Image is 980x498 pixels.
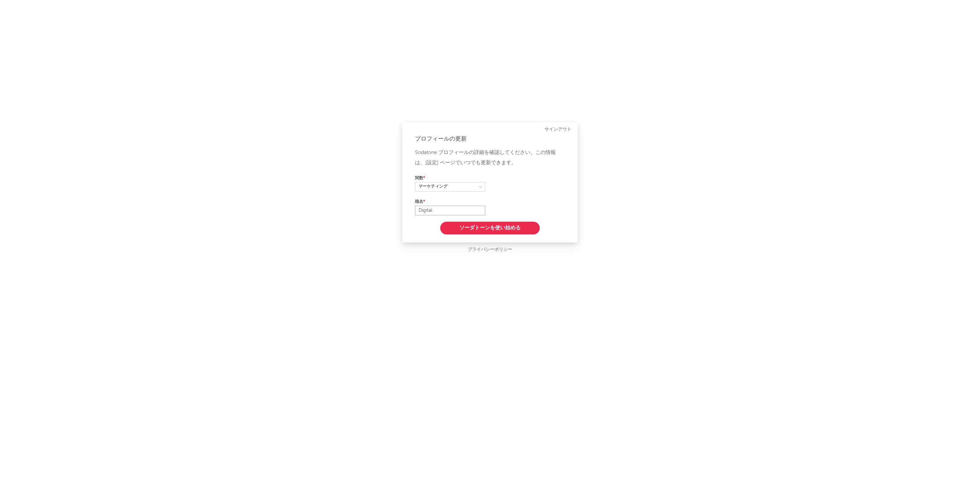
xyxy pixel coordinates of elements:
[415,148,565,168] p: Sodatone プロフィールの詳細を確認してください。この情報は、[設定] ページでいつでも更新できます。
[415,135,565,143] div: プロフィールの更新
[545,126,571,133] a: サインアウト
[415,198,485,206] label: 職名
[415,174,485,182] label: 関数
[440,222,540,234] button: ソーダトーンを使い始める
[468,246,512,254] a: プライバシーポリシー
